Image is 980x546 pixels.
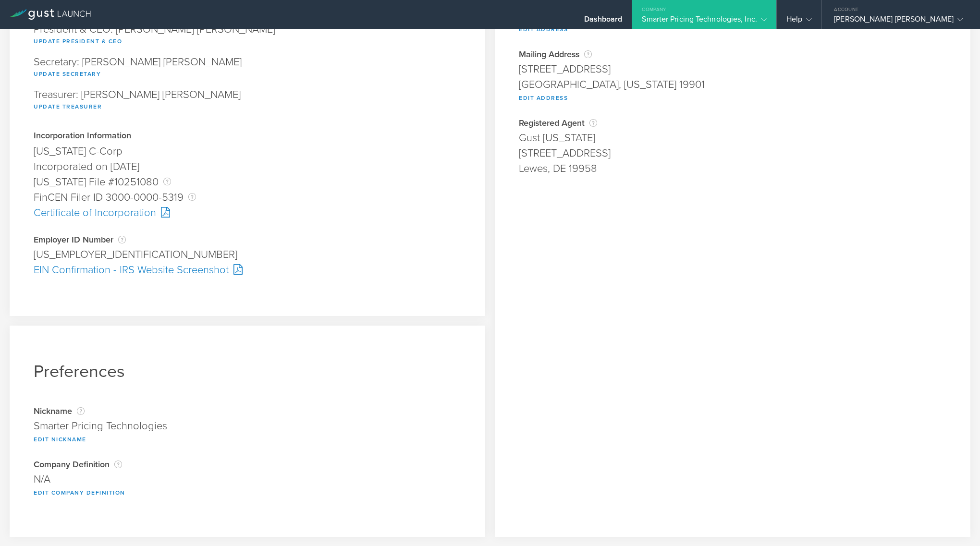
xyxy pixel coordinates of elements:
[34,101,102,112] button: Update Treasurer
[34,262,461,278] div: EIN Confirmation - IRS Website Screenshot
[34,472,461,487] div: N/A
[34,159,461,174] div: Incorporated on [DATE]
[34,174,461,190] div: [US_STATE] File #10251080
[34,434,86,445] button: Edit Nickname
[34,205,461,220] div: Certificate of Incorporation
[519,24,568,35] button: Edit Address
[34,406,461,416] div: Nickname
[34,235,461,244] div: Employer ID Number
[786,14,812,29] div: Help
[34,247,461,262] div: [US_EMPLOYER_IDENTIFICATION_NUMBER]
[519,130,946,146] div: Gust [US_STATE]
[519,49,946,59] div: Mailing Address
[584,14,623,29] div: Dashboard
[34,361,461,382] h1: Preferences
[834,14,963,29] div: [PERSON_NAME] [PERSON_NAME]
[642,14,766,29] div: Smarter Pricing Technologies, Inc.
[34,36,122,47] button: Update President & CEO
[34,132,461,141] div: Incorporation Information
[519,161,946,176] div: Lewes, DE 19958
[519,61,946,77] div: [STREET_ADDRESS]
[34,460,461,469] div: Company Definition
[34,19,461,52] div: President & CEO: [PERSON_NAME] [PERSON_NAME]
[519,92,568,104] button: Edit Address
[519,118,946,128] div: Registered Agent
[519,146,946,161] div: [STREET_ADDRESS]
[34,85,461,117] div: Treasurer: [PERSON_NAME] [PERSON_NAME]
[34,144,461,159] div: [US_STATE] C-Corp
[34,190,461,205] div: FinCEN Filer ID 3000-0000-5319
[519,77,946,92] div: [GEOGRAPHIC_DATA], [US_STATE] 19901
[34,52,461,85] div: Secretary: [PERSON_NAME] [PERSON_NAME]
[34,418,461,434] div: Smarter Pricing Technologies
[34,487,125,498] button: Edit Company Definition
[34,68,101,80] button: Update Secretary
